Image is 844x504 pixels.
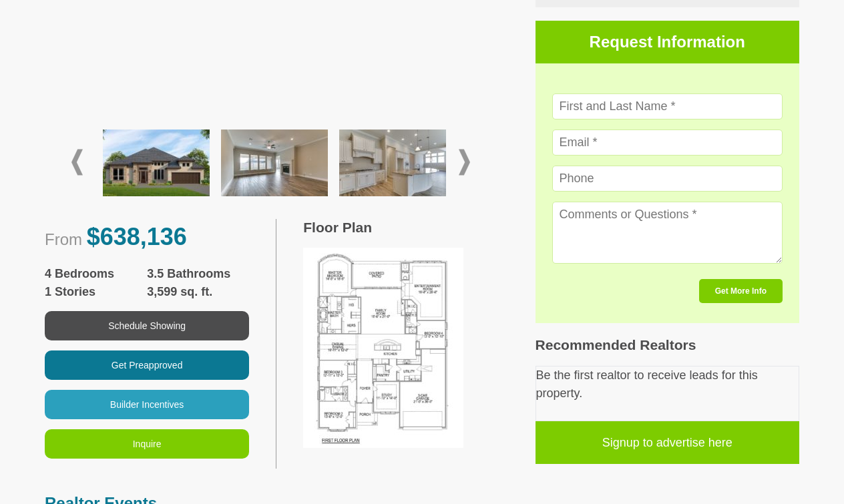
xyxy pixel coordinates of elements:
[45,429,249,459] button: Inquire
[45,283,147,301] span: 1 Stories
[536,336,800,353] h3: Recommended Realtors
[45,390,249,419] button: Builder Incentives
[45,311,249,340] button: Schedule Showing
[552,166,783,192] input: Phone
[552,130,783,156] input: Email *
[699,279,783,303] button: Get More Info
[303,219,508,236] h3: Floor Plan
[536,421,800,464] a: Signup to advertise here
[536,366,799,403] p: Be the first realtor to receive leads for this property.
[87,223,187,250] span: $638,136
[45,350,249,380] button: Get Preapproved
[45,265,147,283] span: 4 Bedrooms
[45,230,82,248] span: From
[536,21,800,63] h3: Request Information
[147,265,249,283] span: 3.5 Bathrooms
[147,283,249,301] span: 3,599 sq. ft.
[552,93,783,119] input: First and Last Name *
